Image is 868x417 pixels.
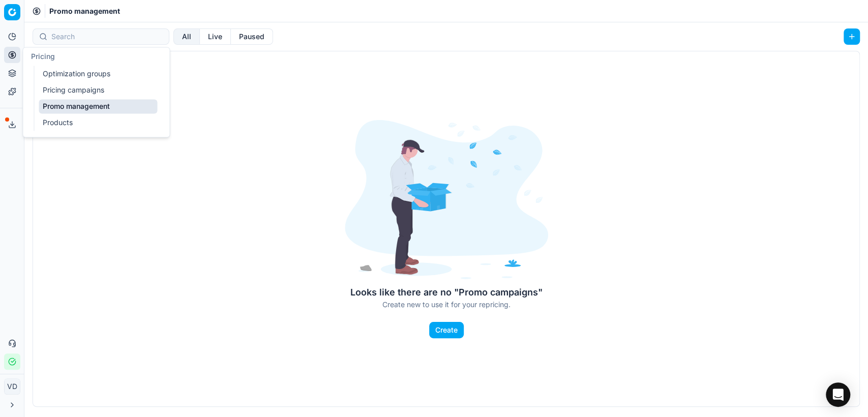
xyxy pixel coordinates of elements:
div: Open Intercom Messenger [826,382,850,407]
nav: breadcrumb [49,6,120,16]
span: Pricing [31,52,55,61]
a: Pricing campaigns [39,83,157,97]
a: Optimization groups [39,67,157,81]
input: Search [51,32,163,42]
button: all [173,28,200,45]
span: VD [5,379,20,394]
a: Promo management [39,99,157,113]
button: paused [231,28,273,45]
div: Looks like there are no "Promo campaigns" [345,285,548,300]
a: Products [39,115,157,130]
div: Create new to use it for your repricing. [345,300,548,310]
button: VD [4,378,20,395]
button: Create [429,322,464,338]
span: Promo management [49,6,120,16]
button: live [200,28,231,45]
